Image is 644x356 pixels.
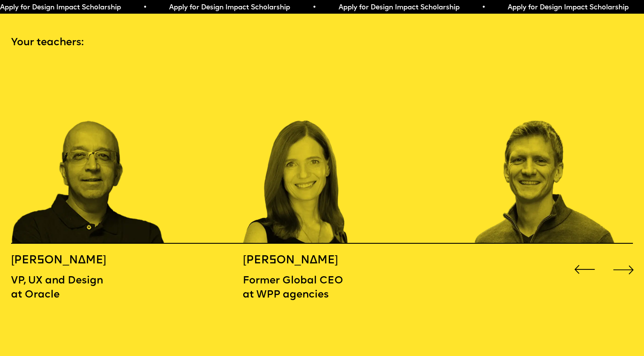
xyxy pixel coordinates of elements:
[11,274,127,303] p: VP, UX and Design at Oracle
[482,4,486,11] span: •
[312,4,316,11] span: •
[243,254,359,268] h5: [PERSON_NAME]
[475,63,630,244] div: 13 / 16
[572,257,597,282] div: Previous slide
[11,254,127,268] h5: [PERSON_NAME]
[11,63,166,244] div: 11 / 16
[243,63,397,244] div: 12 / 16
[143,4,147,11] span: •
[243,274,359,303] p: Former Global CEO at WPP agencies
[611,257,636,282] div: Next slide
[11,36,633,50] p: Your teachers:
